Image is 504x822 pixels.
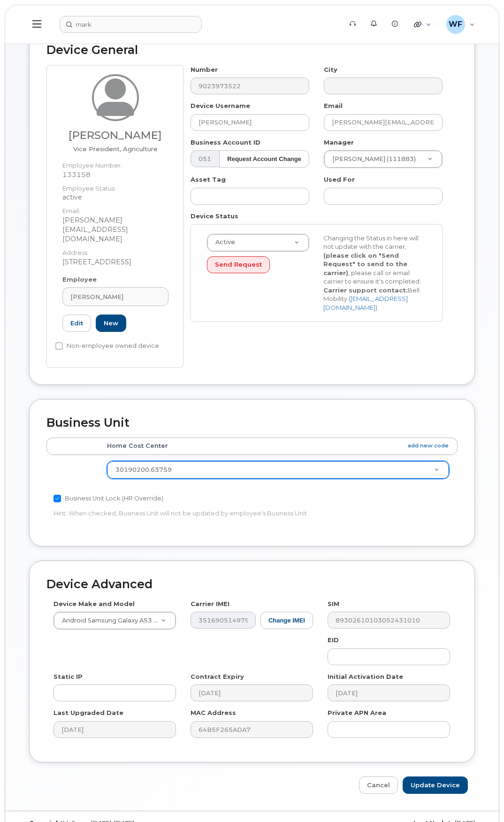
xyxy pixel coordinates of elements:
[62,257,168,267] dd: [STREET_ADDRESS]
[62,192,168,202] dd: active
[191,599,229,608] label: Carrier IMEI
[191,175,226,184] label: Asset Tag
[46,416,458,430] h2: Business Unit
[210,238,235,246] span: Active
[62,315,91,332] a: Edit
[53,599,135,608] label: Device Make and Model
[191,708,236,717] label: MAC Address
[62,170,168,179] dd: 133158
[96,315,126,332] a: New
[324,175,355,184] label: Used For
[328,599,339,608] label: SIM
[60,16,202,33] input: Find something...
[53,495,61,502] input: Business Unit Lock (HR Override)
[359,776,398,794] a: Cancel
[449,19,462,30] span: WF
[62,244,168,257] dt: Address:
[323,252,407,277] strong: (please click on "Send Request" to send to the carrier)
[327,155,416,163] span: [PERSON_NAME] (111883)
[324,151,442,168] a: [PERSON_NAME] (111883)
[328,672,403,681] label: Initial Activation Date
[324,138,354,147] label: Manager
[53,509,313,518] p: Hint: When checked, Business Unit will not be updated by employee's Business Unit
[55,340,159,352] label: Non-employee owned device
[227,155,301,162] strong: Request Account Change
[403,776,468,794] input: Update Device
[62,130,168,141] h3: [PERSON_NAME]
[323,286,408,294] strong: Carrier support contact:
[53,493,163,504] label: Business Unit Lock (HR Override)
[408,442,449,450] a: add new code
[191,138,260,147] label: Business Account ID
[54,612,176,629] a: Android Samsung Galaxy A53 5G
[62,156,168,170] dt: Employee Number:
[440,15,481,34] div: William Feaver
[62,202,168,215] dt: Email:
[219,150,309,168] button: Request Account Change
[407,15,438,34] div: Quicklinks
[62,215,168,244] dd: [PERSON_NAME][EMAIL_ADDRESS][DOMAIN_NAME]
[62,287,168,306] a: [PERSON_NAME]
[191,672,244,681] label: Contract Expiry
[207,256,270,274] button: Send Request
[324,101,343,110] label: Email
[324,65,337,74] label: City
[191,65,218,74] label: Number
[46,578,458,591] h2: Device Advanced
[70,292,123,301] span: [PERSON_NAME]
[99,438,458,454] th: Home Cost Center
[115,466,172,473] span: 30190200.63759
[62,275,97,284] label: Employee
[191,212,238,221] label: Device Status
[323,295,408,311] a: [EMAIL_ADDRESS][DOMAIN_NAME]
[62,179,168,193] dt: Employee Status:
[55,342,63,350] input: Non-employee owned device
[328,708,386,717] label: Private APN Area
[107,461,449,478] a: 30190200.63759
[260,612,313,629] button: Change IMEI
[328,636,339,645] label: EID
[73,145,158,153] span: Job title
[56,616,161,625] span: Android Samsung Galaxy A53 5G
[316,234,433,312] div: Changing the Status in here will not update with the carrier, , please call or email carrier to e...
[191,101,250,110] label: Device Username
[207,234,309,251] a: Active
[53,708,123,717] label: Last Upgraded Date
[46,44,458,57] h2: Device General
[53,672,83,681] label: Static IP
